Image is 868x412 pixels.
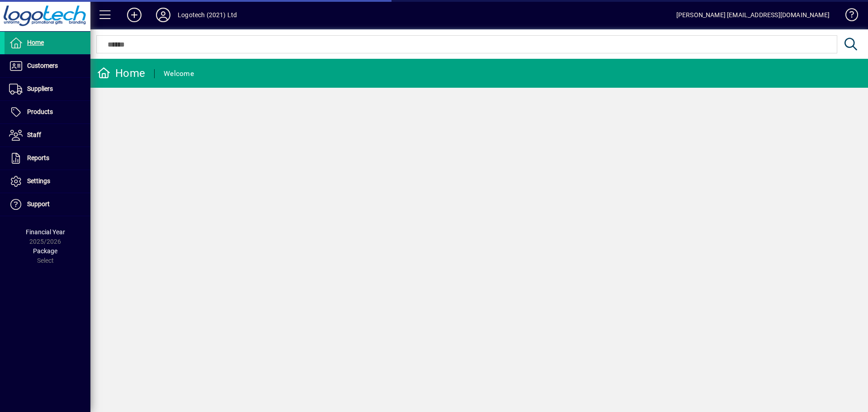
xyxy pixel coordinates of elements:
div: Logotech (2021) Ltd [178,8,237,22]
span: Customers [27,62,58,69]
span: Suppliers [27,85,53,92]
a: Support [5,193,90,216]
button: Add [120,7,149,23]
span: Home [27,39,44,46]
div: Home [97,66,145,81]
button: Profile [149,7,178,23]
a: Products [5,101,90,123]
a: Reports [5,147,90,170]
a: Settings [5,170,90,193]
a: Staff [5,124,90,147]
a: Customers [5,55,90,77]
span: Package [33,247,57,255]
span: Financial Year [26,228,65,236]
span: Support [27,200,50,208]
span: Reports [27,154,49,161]
div: [PERSON_NAME] [EMAIL_ADDRESS][DOMAIN_NAME] [676,8,830,22]
span: Settings [27,177,50,185]
div: Welcome [164,66,194,81]
a: Knowledge Base [839,2,857,31]
span: Staff [27,131,41,138]
span: Products [27,108,53,115]
a: Suppliers [5,78,90,100]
